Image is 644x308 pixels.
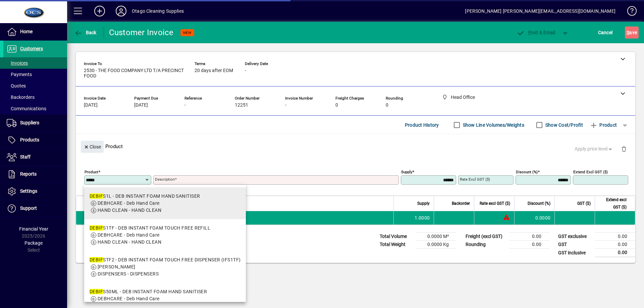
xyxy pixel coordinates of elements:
[335,103,338,108] span: 0
[20,120,39,125] span: Suppliers
[98,239,161,245] span: HAND CLEAN - HAND CLEAN
[3,69,67,80] a: Payments
[555,241,595,249] td: GST
[555,233,595,241] td: GST exclusive
[90,225,103,231] em: DEBIF
[595,233,635,241] td: 0.00
[7,95,35,100] span: Backorders
[67,26,104,39] app-page-header-button: Back
[235,103,248,108] span: 12251
[462,241,509,249] td: Rounding
[625,26,639,39] button: Save
[72,26,98,39] button: Back
[417,200,430,207] span: Supply
[24,240,43,246] span: Package
[98,264,136,269] span: [PERSON_NAME]
[555,249,595,257] td: GST inclusive
[3,91,67,103] a: Backorders
[90,225,210,232] div: S1TF - DEB INSTANT FOAM TOUCH FREE REFILL
[460,177,490,182] mat-label: Rate excl GST ($)
[183,30,192,35] span: NEW
[184,103,186,108] span: -
[514,211,554,225] td: 0.0000
[195,68,233,73] span: 20 days after EOM
[3,166,67,183] a: Reports
[577,200,591,207] span: GST ($)
[3,132,67,148] a: Products
[90,256,240,263] div: STF2 - DEB INSTANT FOAM TOUCH FREE DISPENSER (IFS1TF)
[376,233,417,241] td: Total Volume
[509,241,549,249] td: 0.00
[528,30,531,35] span: P
[7,72,32,77] span: Payments
[132,6,184,16] div: Otago Cleaning Supplies
[402,119,442,131] button: Product History
[98,296,160,301] span: DEBHCARE - Deb Hand Care
[7,60,28,66] span: Invoices
[20,171,37,177] span: Reports
[462,122,524,128] label: Show Line Volumes/Weights
[84,187,246,219] mat-option: DEBIFS1L - DEB INSTANT FOAM HAND SANITISER
[285,103,286,108] span: -
[85,170,98,174] mat-label: Product
[20,154,31,160] span: Staff
[20,29,33,34] span: Home
[573,170,608,174] mat-label: Extend excl GST ($)
[98,232,160,238] span: DEBHCARE - Deb Hand Care
[3,149,67,166] a: Staff
[3,57,67,69] a: Invoices
[109,27,174,38] div: Customer Invoice
[79,143,105,149] app-page-header-button: Close
[98,271,159,276] span: DISPENSERS - DISPENSERS
[7,106,46,111] span: Communications
[76,134,635,159] div: Product
[89,5,110,17] button: Add
[622,1,636,23] a: Knowledge Base
[20,205,37,211] span: Support
[462,233,509,241] td: Freight (excl GST)
[528,200,550,207] span: Discount (%)
[595,249,635,257] td: 0.00
[19,226,48,232] span: Financial Year
[415,214,430,221] span: 1.0000
[90,193,103,199] em: DEBIF
[110,5,132,17] button: Profile
[3,115,67,131] a: Suppliers
[3,23,67,40] a: Home
[90,288,207,295] div: S50ML - DEB INSTANT FOAM HAND SANITISER
[465,6,615,16] div: [PERSON_NAME] [PERSON_NAME][EMAIL_ADDRESS][DOMAIN_NAME]
[595,241,635,249] td: 0.00
[3,80,67,91] a: Quotes
[616,146,632,152] app-page-header-button: Delete
[81,141,104,153] button: Close
[405,120,439,130] span: Product History
[516,170,538,174] mat-label: Discount (%)
[517,30,555,35] span: ost & Email
[452,200,470,207] span: Backorder
[599,196,627,211] span: Extend excl GST ($)
[544,122,583,128] label: Show Cost/Profit
[74,30,97,35] span: Back
[596,26,614,39] button: Cancel
[598,27,613,38] span: Cancel
[98,207,161,213] span: HAND CLEAN - HAND CLEAN
[84,103,98,108] span: [DATE]
[386,103,388,108] span: 0
[20,46,43,51] span: Customers
[84,141,101,152] span: Close
[134,103,148,108] span: [DATE]
[376,241,417,249] td: Total Weight
[90,289,103,294] em: DEBIF
[84,68,184,79] span: 2530 - THE FOOD COMPANY LTD T/A PRECINCT FOOD
[7,83,26,88] span: Quotes
[575,145,613,152] span: Apply price level
[245,68,246,73] span: -
[401,170,412,174] mat-label: Supply
[90,257,103,262] em: DEBIF
[98,200,160,206] span: DEBHCARE - Deb Hand Care
[3,200,67,217] a: Support
[616,141,632,157] button: Delete
[513,26,559,39] button: Post & Email
[509,233,549,241] td: 0.00
[84,251,246,283] mat-option: DEBIFSTF2 - DEB INSTANT FOAM TOUCH FREE DISPENSER (IFS1TF)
